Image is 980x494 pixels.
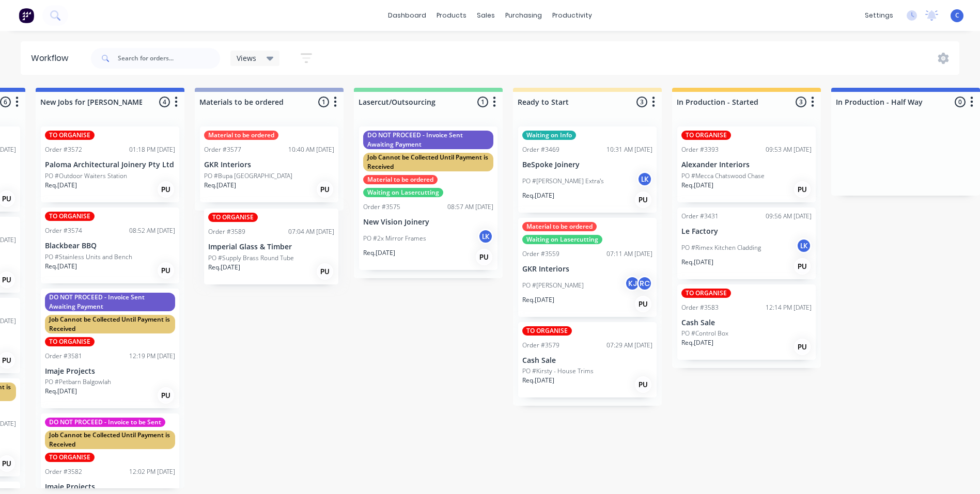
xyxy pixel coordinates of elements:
span: 1 [477,97,488,107]
img: Factory [19,8,34,23]
input: Enter column name… [40,97,142,107]
span: C [955,11,959,20]
div: sales [472,8,500,23]
div: purchasing [500,8,547,23]
span: 4 [159,97,170,107]
span: 3 [796,97,806,107]
div: Workflow [31,52,73,65]
a: dashboard [383,8,431,23]
input: Enter column name… [836,97,938,107]
span: 3 [636,97,647,107]
span: 1 [318,97,329,107]
span: 0 [955,97,966,107]
input: Enter column name… [359,97,460,107]
div: settings [860,8,898,23]
input: Search for orders... [118,48,220,69]
input: Enter column name… [677,97,779,107]
div: products [431,8,472,23]
span: Views [237,53,256,63]
div: productivity [547,8,597,23]
input: Enter column name… [518,97,619,107]
input: Enter column name… [199,97,301,107]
